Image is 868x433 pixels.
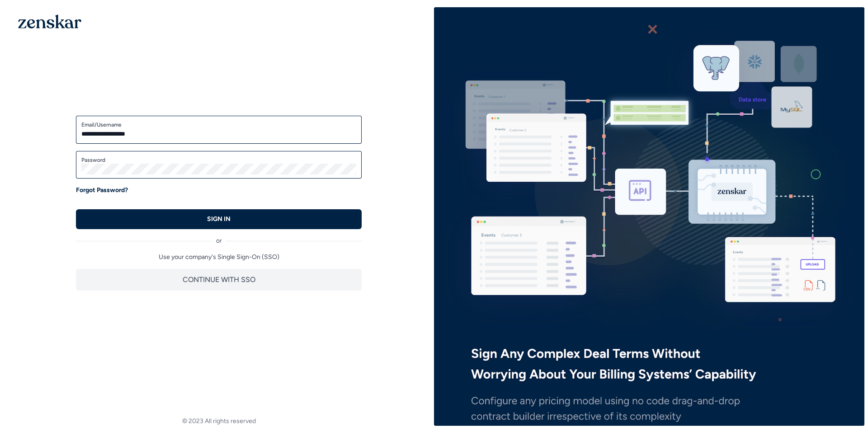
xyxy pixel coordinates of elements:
div: or [76,229,362,245]
a: Forgot Password? [76,186,128,195]
p: Use your company's Single Sign-On (SSO) [76,253,362,262]
button: SIGN IN [76,209,362,229]
button: CONTINUE WITH SSO [76,269,362,291]
label: Password [81,156,356,164]
label: Email/Username [81,121,356,128]
p: SIGN IN [207,215,231,224]
footer: © 2023 All rights reserved [4,417,434,426]
img: 1OGAJ2xQqyY4LXKgY66KYq0eOWRCkrZdAb3gUhuVAqdWPZE9SRJmCz+oDMSn4zDLXe31Ii730ItAGKgCKgCCgCikA4Av8PJUP... [18,14,81,28]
